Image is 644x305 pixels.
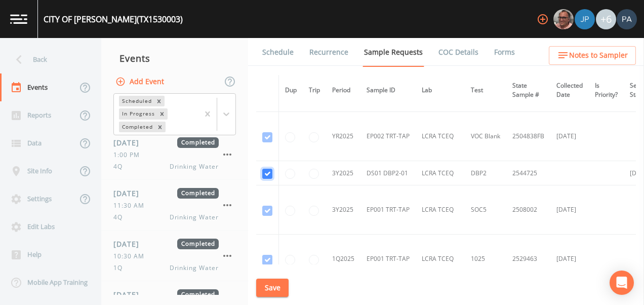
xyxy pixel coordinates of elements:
span: Completed [177,289,219,300]
div: Open Intercom Messenger [610,271,634,295]
td: LCRA TCEQ [416,161,465,185]
span: [DATE] [113,137,146,148]
span: Drinking Water [170,162,219,171]
td: YR2025 [326,112,360,161]
img: b17d2fe1905336b00f7c80abca93f3e1 [617,9,637,29]
a: Recurrence [308,38,350,66]
td: VOC Blank [465,112,506,161]
td: 1Q2025 [326,235,360,284]
td: LCRA TCEQ [416,235,465,284]
div: Completed [119,122,154,132]
th: Trip [303,75,326,106]
a: [DATE]Completed1:00 PM4QDrinking Water [101,129,248,180]
td: EP002 TRT-TAP [360,112,416,161]
span: 1Q [113,263,129,273]
span: Notes to Sampler [569,49,628,62]
span: Drinking Water [170,213,219,222]
th: Is Priority? [589,75,624,106]
td: DS01 DBP2-01 [360,161,416,185]
div: Remove Scheduled [153,96,165,106]
a: Schedule [261,38,295,66]
div: Remove In Progress [156,108,168,119]
div: Joshua gere Paul [574,9,595,29]
a: Forms [493,38,516,66]
span: 1:00 PM [113,150,146,160]
span: 11:30 AM [113,201,150,210]
th: Period [326,75,360,106]
div: +6 [596,9,616,29]
button: Save [256,279,289,297]
td: 2504838FB [506,112,550,161]
span: 4Q [113,162,129,171]
div: CITY OF [PERSON_NAME] (TX1530003) [44,13,183,25]
td: 2508002 [506,185,550,235]
td: DBP2 [465,161,506,185]
button: Notes to Sampler [549,46,636,65]
td: 3Y2025 [326,161,360,185]
button: Add Event [113,72,168,91]
th: State Sample # [506,75,550,106]
span: [DATE] [113,289,146,300]
td: 2544725 [506,161,550,185]
td: [DATE] [550,112,589,161]
th: Lab [416,75,465,106]
td: EP001 TRT-TAP [360,185,416,235]
td: LCRA TCEQ [416,112,465,161]
th: Sample ID [360,75,416,106]
td: 1025 [465,235,506,284]
td: LCRA TCEQ [416,185,465,235]
div: Remove Completed [154,122,166,132]
th: Collected Date [550,75,589,106]
td: [DATE] [550,185,589,235]
span: 4Q [113,213,129,222]
span: 10:30 AM [113,252,150,261]
a: [DATE]Completed10:30 AM1QDrinking Water [101,231,248,281]
a: Sample Requests [363,38,424,67]
th: Dup [279,75,303,106]
span: Completed [177,137,219,148]
span: Drinking Water [170,263,219,273]
th: Test [465,75,506,106]
img: 41241ef155101aa6d92a04480b0d0000 [575,9,595,29]
div: Scheduled [119,96,153,106]
div: In Progress [119,108,156,119]
td: EP001 TRT-TAP [360,235,416,284]
span: Completed [177,239,219,249]
td: SOC5 [465,185,506,235]
div: Events [101,46,248,71]
td: [DATE] [550,235,589,284]
td: 2529463 [506,235,550,284]
span: Completed [177,188,219,199]
a: COC Details [437,38,480,66]
span: [DATE] [113,239,146,249]
img: logo [10,14,27,24]
a: [DATE]Completed11:30 AM4QDrinking Water [101,180,248,231]
td: 3Y2025 [326,185,360,235]
img: e2d790fa78825a4bb76dcb6ab311d44c [553,9,574,29]
div: Mike Franklin [553,9,574,29]
span: [DATE] [113,188,146,199]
